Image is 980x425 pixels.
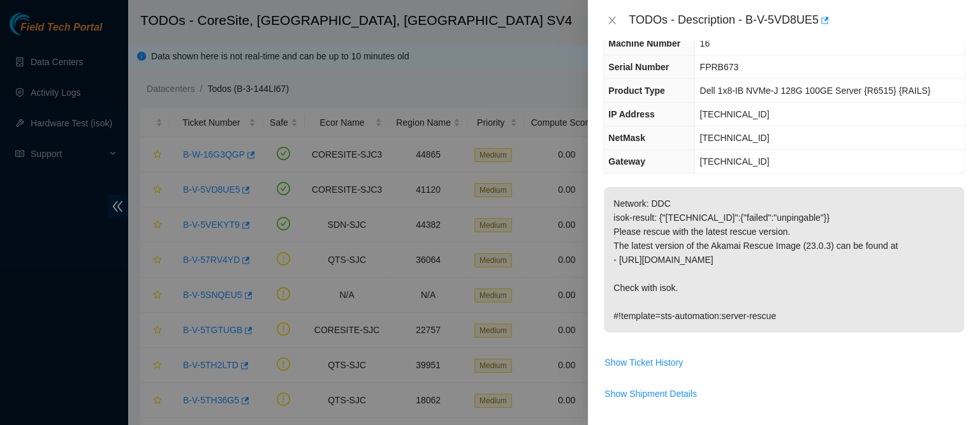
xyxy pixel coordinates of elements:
[603,15,621,27] button: Close
[699,86,930,96] span: Dell 1x8-IB NVMe-J 128G 100GE Server {R6515} {RAILS}
[604,355,683,369] span: Show Ticket History
[604,387,697,401] span: Show Shipment Details
[699,38,710,48] span: 16
[608,86,664,96] span: Product Type
[604,187,964,332] p: Network: DDC isok-result: {"[TECHNICAL_ID]":{"failed":"unpingable"}} Please rescue with the lates...
[699,156,769,167] span: [TECHNICAL_ID]
[607,15,617,26] span: close
[608,133,645,143] span: NetMask
[608,109,654,119] span: IP Address
[699,133,769,143] span: [TECHNICAL_ID]
[699,109,769,119] span: [TECHNICAL_ID]
[608,156,645,167] span: Gateway
[699,62,738,72] span: FPRB673
[608,62,669,72] span: Serial Number
[604,352,684,373] button: Show Ticket History
[629,10,965,31] div: TODOs - Description - B-V-5VD8UE5
[604,384,698,404] button: Show Shipment Details
[608,38,680,48] span: Machine Number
